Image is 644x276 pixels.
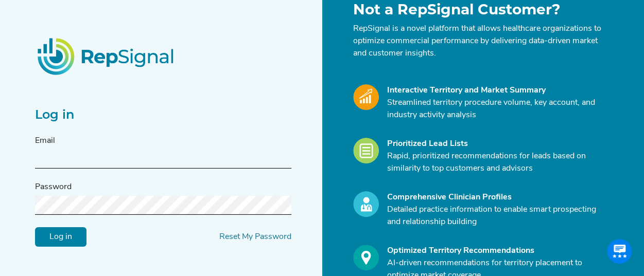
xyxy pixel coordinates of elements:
[353,1,603,19] h1: Not a RepSignal Customer?
[353,84,379,110] img: Market_Icon.a700a4ad.svg
[353,245,379,270] img: Optimize_Icon.261f85db.svg
[387,191,603,204] div: Comprehensive Clinician Profiles
[353,191,379,217] img: Profile_Icon.739e2aba.svg
[387,138,603,150] div: Prioritized Lead Lists
[35,181,72,193] label: Password
[25,25,188,87] img: RepSignalLogo.20539ed3.png
[35,107,291,122] h2: Log in
[35,135,55,147] label: Email
[353,138,379,163] img: Leads_Icon.28e8c528.svg
[219,233,291,241] a: Reset My Password
[387,97,603,121] p: Streamlined territory procedure volume, key account, and industry activity analysis
[387,150,603,175] p: Rapid, prioritized recommendations for leads based on similarity to top customers and advisors
[387,84,603,97] div: Interactive Territory and Market Summary
[353,23,603,60] p: RepSignal is a novel platform that allows healthcare organizations to optimize commercial perform...
[387,204,603,228] p: Detailed practice information to enable smart prospecting and relationship building
[387,245,603,257] div: Optimized Territory Recommendations
[35,227,86,247] input: Log in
